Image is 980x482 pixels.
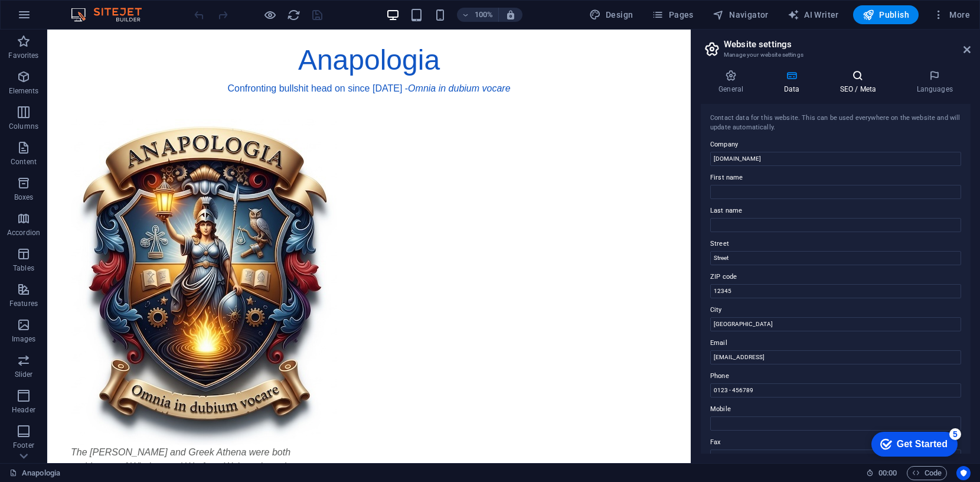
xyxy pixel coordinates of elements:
button: More [928,5,975,24]
label: Company [710,138,961,152]
label: Email [710,336,961,350]
h6: 100% [475,8,494,22]
p: Tables [13,263,34,273]
span: Navigator [713,9,769,21]
h4: SEO / Meta [822,70,899,95]
p: Columns [9,122,38,131]
span: More [933,9,970,21]
div: Get Started [35,13,86,24]
span: Code [912,466,942,480]
button: Code [907,466,947,480]
p: Boxes [14,193,34,202]
p: Header [12,405,35,415]
label: Phone [710,369,961,383]
span: Design [589,9,633,21]
h4: Languages [899,70,971,95]
i: Reload page [287,8,300,22]
button: Click here to leave preview mode and continue editing [263,8,277,22]
label: Mobile [710,402,961,416]
label: Last name [710,204,961,218]
button: Usercentrics [956,466,971,480]
button: 100% [457,8,499,22]
button: Pages [647,5,698,24]
button: Navigator [708,5,773,24]
p: Accordion [7,228,40,237]
button: reload [286,8,300,22]
button: Design [584,5,638,24]
h4: General [701,70,766,95]
h2: Website settings [724,39,971,50]
label: Street [710,237,961,251]
span: : [887,468,888,477]
h6: Session time [866,466,897,480]
span: Publish [863,9,909,21]
div: Get Started 5 items remaining, 0% complete [9,6,96,31]
label: City [710,303,961,317]
button: AI Writer [783,5,844,24]
p: Elements [9,86,39,96]
i: On resize automatically adjust zoom level to fit chosen device. [505,9,516,20]
span: AI Writer [788,9,839,21]
p: Footer [13,441,34,450]
label: First name [710,171,961,185]
img: Editor Logo [68,8,156,22]
p: Slider [15,370,33,379]
span: Pages [652,9,693,21]
h4: Data [766,70,822,95]
label: ZIP code [710,270,961,284]
p: Images [12,334,36,344]
div: 5 [87,2,99,14]
p: Features [9,299,38,308]
a: Click to cancel selection. Double-click to open Pages [9,466,60,480]
label: Fax [710,435,961,450]
span: 00 00 [878,466,897,480]
p: Favorites [8,51,38,60]
h3: Manage your website settings [724,50,947,60]
div: Design (Ctrl+Alt+Y) [584,5,638,24]
button: Publish [853,5,919,24]
p: Content [11,157,37,167]
div: Contact data for this website. This can be used everywhere on the website and will update automat... [710,113,961,133]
